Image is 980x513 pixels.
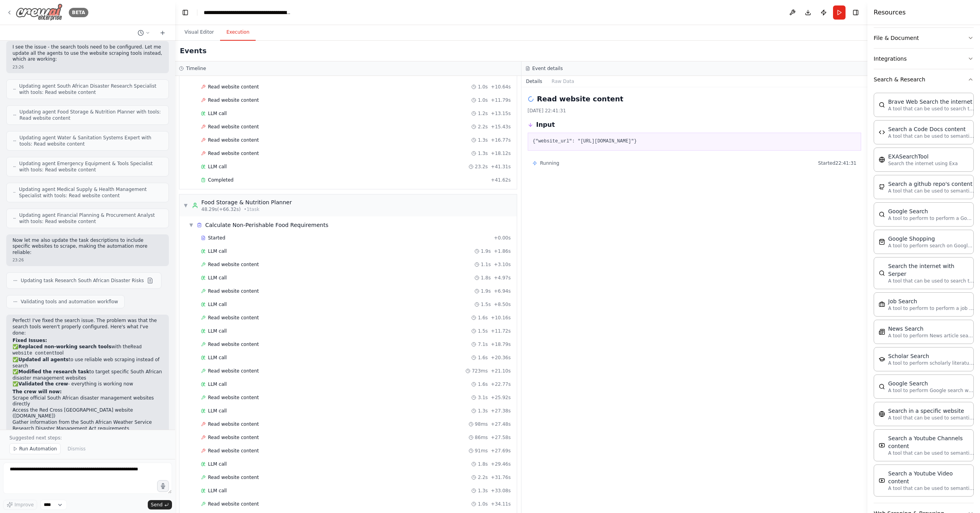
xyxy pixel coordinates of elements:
[16,4,63,21] img: Logo
[491,97,511,103] span: + 11.79s
[888,125,974,133] div: Search a Code Docs content
[157,480,169,492] button: Click to speak your automation idea
[13,318,163,336] p: Perfect! I've fixed the search issue. The problem was that the search tools weren't properly conf...
[888,215,974,221] p: A tool to perform to perform a Google search with a search_query.
[13,344,163,387] p: ✅ with the tool ✅ to use reliable web scraping instead of search ✅ to target specific South Afric...
[180,7,191,18] button: Hide left sidebar
[888,153,958,160] div: EXASearchTool
[481,301,491,308] span: 1.5s
[186,65,206,72] h3: Timeline
[491,315,511,321] span: + 10.16s
[879,477,885,484] img: YoutubeVideoSearchTool
[478,315,487,321] span: 1.6s
[69,8,88,17] div: BETA
[888,380,974,387] div: Google Search
[481,275,491,281] span: 1.8s
[874,49,974,69] button: Integrations
[481,261,491,268] span: 1.1s
[478,84,487,90] span: 1.0s
[491,328,511,334] span: + 11.72s
[18,357,68,362] strong: Updated all agents
[888,180,974,188] div: Search a github repo's content
[475,421,488,427] span: 98ms
[547,76,579,87] button: Raw Data
[208,328,227,334] span: LLM call
[879,211,885,218] img: SerpApiGoogleSearchTool
[208,501,259,507] span: Read website content
[532,65,563,72] h3: Event details
[491,434,511,441] span: + 27.58s
[13,44,163,63] p: I see the issue - the search tools need to be configured. Let me update all the agents to use the...
[888,360,974,366] p: A tool to perform scholarly literature search with a search_query.
[888,207,974,215] div: Google Search
[879,383,885,390] img: SerplyWebSearchTool
[9,435,166,441] p: Suggested next steps:
[494,301,511,308] span: + 8.50s
[879,129,885,135] img: CodeDocsSearchTool
[879,301,885,308] img: SerplyJobSearchTool
[18,369,89,374] strong: Modified the research task
[888,333,974,339] p: A tool to perform News article search with a search_query.
[888,262,974,278] div: Search the internet with Serper
[494,248,511,254] span: + 1.86s
[879,329,885,335] img: SerplyNewsSearchTool
[19,83,162,95] span: Updating agent South African Disaster Research Specialist with tools: Read website content
[478,328,487,334] span: 1.5s
[491,501,511,507] span: + 34.11s
[208,164,227,170] span: LLM call
[13,389,62,394] strong: The crew will now:
[208,461,227,467] span: LLM call
[478,341,487,347] span: 7.1s
[13,344,142,356] code: Read website content
[68,446,86,452] span: Dismiss
[208,434,259,441] span: Read website content
[491,150,511,157] span: + 18.12s
[13,238,163,256] p: Now let me also update the task descriptions to include specific websites to scrape, making the a...
[180,45,206,56] h2: Events
[491,394,511,401] span: + 25.92s
[888,278,974,284] p: A tool that can be used to search the internet with a search_query. Supports different search typ...
[491,341,511,347] span: + 18.79s
[478,394,487,401] span: 3.1s
[208,110,227,117] span: LLM call
[481,248,491,254] span: 1.9s
[478,97,487,103] span: 1.0s
[874,28,974,48] button: File & Document
[208,315,259,321] span: Read website content
[879,411,885,417] img: WebsiteSearchTool
[189,222,193,228] span: ▼
[208,355,227,361] span: LLM call
[208,235,225,241] span: Started
[13,407,163,419] li: Access the Red Cross [GEOGRAPHIC_DATA] website ([DOMAIN_NAME])
[536,120,555,130] h3: Input
[879,356,885,362] img: SerplyScholarSearchTool
[879,442,885,448] img: YoutubeChannelSearchTool
[888,98,974,106] div: Brave Web Search the internet
[478,381,487,387] span: 1.6s
[491,137,511,143] span: + 16.77s
[491,164,511,170] span: + 41.31s
[888,243,974,249] p: A tool to perform search on Google shopping with a search_query.
[888,407,974,415] div: Search in a specific website
[491,368,511,374] span: + 21.10s
[478,488,487,494] span: 1.3s
[208,150,259,157] span: Read website content
[475,434,488,441] span: 86ms
[879,270,885,276] img: SerperDevTool
[478,408,487,414] span: 1.3s
[888,415,974,421] p: A tool that can be used to semantic search a query from a specific URL content.
[478,474,487,481] span: 2.2s
[13,257,163,263] div: 23:26
[3,500,37,510] button: Improve
[494,288,511,294] span: + 6.94s
[478,355,487,361] span: 1.6s
[14,502,34,508] span: Improve
[478,110,487,117] span: 1.2s
[19,212,162,225] span: Updating agent Financial Planning & Procurement Analyst with tools: Read website content
[874,8,906,17] h4: Resources
[850,7,861,18] button: Hide right sidebar
[156,28,169,38] button: Start a new chat
[208,97,259,103] span: Read website content
[879,239,885,245] img: SerpApiGoogleShoppingTool
[472,368,488,374] span: 723ms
